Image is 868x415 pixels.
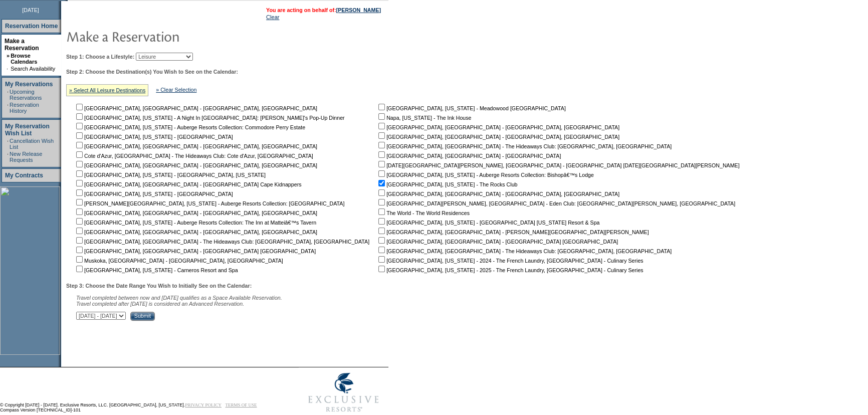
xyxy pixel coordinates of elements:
a: [PERSON_NAME] [336,7,381,13]
b: Step 3: Choose the Date Range You Wish to Initially See on the Calendar: [66,283,252,289]
b: Step 2: Choose the Destination(s) You Wish to See on the Calendar: [66,69,238,75]
td: · [7,66,10,72]
a: Search Availability [11,66,55,72]
td: · [7,138,9,150]
nobr: [DATE][GEOGRAPHIC_DATA][PERSON_NAME], [GEOGRAPHIC_DATA] - [GEOGRAPHIC_DATA] [DATE][GEOGRAPHIC_DAT... [376,162,739,168]
a: Reservation Home [5,23,58,30]
nobr: The World - The World Residences [376,210,470,216]
a: Browse Calendars [11,53,37,65]
nobr: [GEOGRAPHIC_DATA], [US_STATE] - [GEOGRAPHIC_DATA], [US_STATE] [74,172,266,178]
a: My Reservation Wish List [5,123,50,137]
nobr: [GEOGRAPHIC_DATA], [US_STATE] - 2024 - The French Laundry, [GEOGRAPHIC_DATA] - Culinary Series [376,258,643,264]
nobr: [GEOGRAPHIC_DATA], [GEOGRAPHIC_DATA] - [GEOGRAPHIC_DATA], [GEOGRAPHIC_DATA] [74,229,317,235]
nobr: [GEOGRAPHIC_DATA], [GEOGRAPHIC_DATA] - The Hideaways Club: [GEOGRAPHIC_DATA], [GEOGRAPHIC_DATA] [74,239,369,245]
a: Upcoming Reservations [10,89,42,101]
td: · [7,102,9,114]
a: Make a Reservation [5,38,39,52]
span: You are acting on behalf of: [266,7,381,13]
nobr: [GEOGRAPHIC_DATA], [US_STATE] - Auberge Resorts Collection: Bishopâ€™s Lodge [376,172,594,178]
b: Step 1: Choose a Lifestyle: [66,54,134,60]
a: TERMS OF USE [226,402,257,407]
input: Submit [130,312,155,321]
span: [DATE] [22,7,39,13]
a: » Select All Leisure Destinations [69,87,145,93]
nobr: [GEOGRAPHIC_DATA], [US_STATE] - The Rocks Club [376,181,517,187]
nobr: [GEOGRAPHIC_DATA], [US_STATE] - [GEOGRAPHIC_DATA] [74,191,233,197]
a: » Clear Selection [156,87,196,93]
a: Reservation History [10,102,39,114]
nobr: [GEOGRAPHIC_DATA], [GEOGRAPHIC_DATA] - [GEOGRAPHIC_DATA], [GEOGRAPHIC_DATA] [74,162,317,168]
nobr: [GEOGRAPHIC_DATA], [GEOGRAPHIC_DATA] - [GEOGRAPHIC_DATA], [GEOGRAPHIC_DATA] [74,143,317,149]
nobr: [GEOGRAPHIC_DATA], [GEOGRAPHIC_DATA] - [GEOGRAPHIC_DATA] Cape Kidnappers [74,181,301,187]
span: Travel completed between now and [DATE] qualifies as a Space Available Reservation. [76,295,282,301]
nobr: [GEOGRAPHIC_DATA], [US_STATE] - [GEOGRAPHIC_DATA] [74,134,233,140]
nobr: [GEOGRAPHIC_DATA], [GEOGRAPHIC_DATA] - [GEOGRAPHIC_DATA], [GEOGRAPHIC_DATA] [376,124,619,130]
nobr: [GEOGRAPHIC_DATA], [GEOGRAPHIC_DATA] - [GEOGRAPHIC_DATA], [GEOGRAPHIC_DATA] [376,191,619,197]
a: My Contracts [5,172,43,179]
td: · [7,151,9,163]
nobr: [GEOGRAPHIC_DATA], [US_STATE] - Auberge Resorts Collection: The Inn at Matteiâ€™s Tavern [74,220,316,226]
nobr: [GEOGRAPHIC_DATA], [US_STATE] - A Night In [GEOGRAPHIC_DATA]: [PERSON_NAME]'s Pop-Up Dinner [74,115,345,121]
a: PRIVACY POLICY [185,402,222,407]
nobr: [GEOGRAPHIC_DATA], [GEOGRAPHIC_DATA] - [GEOGRAPHIC_DATA] [GEOGRAPHIC_DATA] [74,248,316,254]
nobr: Muskoka, [GEOGRAPHIC_DATA] - [GEOGRAPHIC_DATA], [GEOGRAPHIC_DATA] [74,258,283,264]
nobr: Travel completed after [DATE] is considered an Advanced Reservation. [76,301,244,307]
nobr: [GEOGRAPHIC_DATA], [GEOGRAPHIC_DATA] - [GEOGRAPHIC_DATA], [GEOGRAPHIC_DATA] [74,105,317,111]
nobr: [GEOGRAPHIC_DATA], [GEOGRAPHIC_DATA] - [PERSON_NAME][GEOGRAPHIC_DATA][PERSON_NAME] [376,229,648,235]
nobr: [GEOGRAPHIC_DATA], [US_STATE] - Carneros Resort and Spa [74,267,238,273]
nobr: [GEOGRAPHIC_DATA], [US_STATE] - [GEOGRAPHIC_DATA] [US_STATE] Resort & Spa [376,220,599,226]
nobr: Napa, [US_STATE] - The Ink House [376,115,471,121]
nobr: [GEOGRAPHIC_DATA], [GEOGRAPHIC_DATA] - [GEOGRAPHIC_DATA], [GEOGRAPHIC_DATA] [74,210,317,216]
nobr: [GEOGRAPHIC_DATA], [GEOGRAPHIC_DATA] - The Hideaways Club: [GEOGRAPHIC_DATA], [GEOGRAPHIC_DATA] [376,143,672,149]
b: » [7,53,10,59]
nobr: Cote d'Azur, [GEOGRAPHIC_DATA] - The Hideaways Club: Cote d'Azur, [GEOGRAPHIC_DATA] [74,153,313,159]
a: Clear [266,14,279,20]
a: My Reservations [5,81,53,88]
a: Cancellation Wish List [10,138,54,150]
td: · [7,89,9,101]
nobr: [GEOGRAPHIC_DATA], [GEOGRAPHIC_DATA] - [GEOGRAPHIC_DATA] [376,153,561,159]
nobr: [GEOGRAPHIC_DATA], [GEOGRAPHIC_DATA] - [GEOGRAPHIC_DATA] [GEOGRAPHIC_DATA] [376,239,618,245]
img: pgTtlMakeReservation.gif [66,26,267,46]
nobr: [GEOGRAPHIC_DATA], [US_STATE] - 2025 - The French Laundry, [GEOGRAPHIC_DATA] - Culinary Series [376,267,643,273]
nobr: [GEOGRAPHIC_DATA], [US_STATE] - Meadowood [GEOGRAPHIC_DATA] [376,105,566,111]
nobr: [GEOGRAPHIC_DATA][PERSON_NAME], [GEOGRAPHIC_DATA] - Eden Club: [GEOGRAPHIC_DATA][PERSON_NAME], [G... [376,200,735,206]
nobr: [GEOGRAPHIC_DATA], [US_STATE] - Auberge Resorts Collection: Commodore Perry Estate [74,124,305,130]
a: New Release Requests [10,151,42,163]
nobr: [GEOGRAPHIC_DATA], [GEOGRAPHIC_DATA] - The Hideaways Club: [GEOGRAPHIC_DATA], [GEOGRAPHIC_DATA] [376,248,672,254]
nobr: [PERSON_NAME][GEOGRAPHIC_DATA], [US_STATE] - Auberge Resorts Collection: [GEOGRAPHIC_DATA] [74,200,344,206]
nobr: [GEOGRAPHIC_DATA], [GEOGRAPHIC_DATA] - [GEOGRAPHIC_DATA], [GEOGRAPHIC_DATA] [376,134,619,140]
